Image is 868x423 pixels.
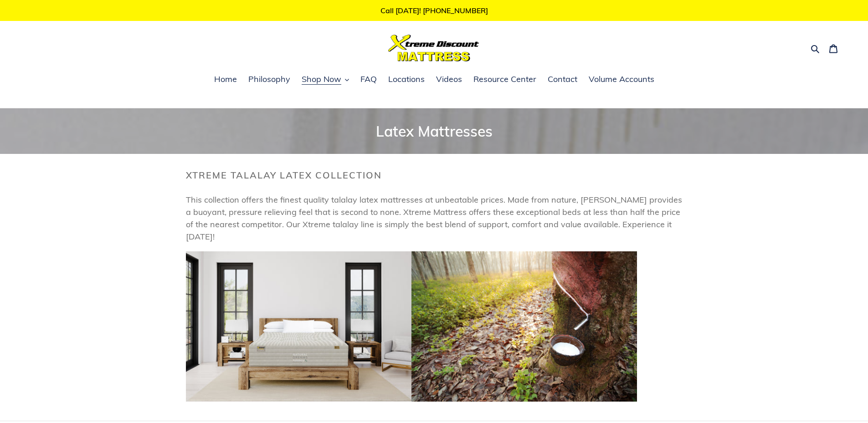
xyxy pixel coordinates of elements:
h2: Xtreme Talalay Latex Collection [186,170,683,181]
a: Videos [431,73,467,87]
span: FAQ [360,74,377,85]
a: Home [210,73,241,87]
a: Volume Accounts [584,73,659,87]
span: Volume Accounts [589,74,654,85]
span: Locations [388,74,425,85]
a: Philosophy [244,73,295,87]
a: FAQ [356,73,381,87]
span: Home [214,74,237,85]
span: Videos [436,74,462,85]
span: Latex Mattresses [376,122,493,140]
a: Resource Center [469,73,541,87]
img: Xtreme Discount Mattress [388,35,479,61]
button: Shop Now [297,73,354,87]
p: This collection offers the finest quality talalay latex mattresses at unbeatable prices. Made fro... [186,194,683,243]
a: Locations [384,73,429,87]
a: Contact [543,73,582,87]
span: Philosophy [248,74,290,85]
span: Resource Center [473,74,536,85]
span: Shop Now [302,74,341,85]
span: Contact [548,74,577,85]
